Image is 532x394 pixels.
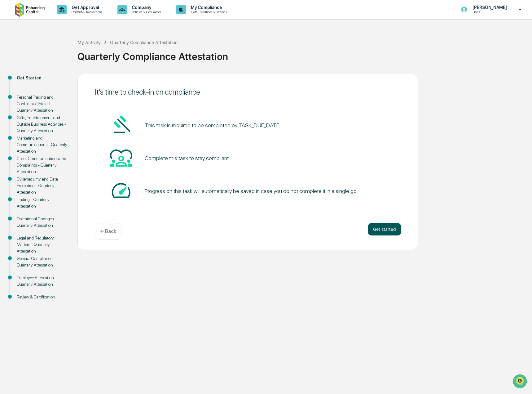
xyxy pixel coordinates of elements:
div: General Compliance - Quarterly Attestation [17,255,68,268]
div: Quarterly Compliance Attestation [110,40,178,45]
div: Get Started [17,75,68,81]
div: Trading - Quarterly Attestation [17,196,68,209]
p: [PERSON_NAME] [468,5,510,10]
a: 🗄️Attestations [42,76,79,87]
img: Gavel [110,114,132,136]
p: Content & Transactions [67,10,105,14]
div: Review & Certification [17,294,68,300]
p: ← Back [100,228,116,234]
div: Quarterly Compliance Attestation [77,46,529,62]
div: Personal Trading and Conflicts of Interest - Quarterly Attestation [17,94,68,114]
span: Pylon [62,105,75,110]
div: Client Communications and Complaints - Quarterly Attestation [17,155,68,175]
div: Progress on this task will automatically be saved in case you do not complete it in a single go. [145,188,358,194]
div: Cybersecurity and Data Protection - Quarterly Attestation [17,176,68,195]
div: Employee Attestation - Quarterly Attestation [17,275,68,288]
span: Data Lookup [12,90,39,96]
span: Preclearance [12,78,40,84]
p: Data, Deadlines & Settings [186,10,230,14]
iframe: Open customer support [512,374,529,390]
p: Company [127,5,164,10]
div: 🔎 [6,91,11,96]
button: Get started [368,223,401,235]
p: Users [468,10,510,14]
a: Powered byPylon [44,105,75,110]
div: 🖐️ [6,79,11,84]
a: 🔎Data Lookup [4,87,42,99]
div: Operational Changes - Quarterly Attestation [17,216,68,229]
p: How can we help? [6,13,113,23]
div: It's time to check-in on compliance [95,87,401,96]
div: We're available if you need us! [21,54,78,59]
a: 🖐️Preclearance [4,76,42,87]
div: Start new chat [21,47,102,54]
div: 🗄️ [45,79,50,84]
button: Start new chat [105,49,113,57]
pre: This task is required to be completed by TASK_DUE_DATE [145,121,279,129]
img: Speed-dial [110,179,132,202]
div: Legal and Regulatory Matters - Quarterly Attestation [17,235,68,254]
p: Policies & Documents [127,10,164,14]
img: 1746055101610-c473b297-6a78-478c-a979-82029cc54cd1 [6,47,17,59]
div: Gifts, Entertainment, and Outside Business Activities - Quarterly Attestation [17,114,68,134]
p: Get Approval [67,5,105,10]
div: My Activity [77,40,101,45]
img: logo [15,2,45,17]
img: Heart [110,146,132,169]
span: Attestations [51,78,77,84]
p: My Compliance [186,5,230,10]
div: Complete this task to stay compliant [145,155,229,161]
div: Marketing and Communications - Quarterly Attestation [17,135,68,154]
